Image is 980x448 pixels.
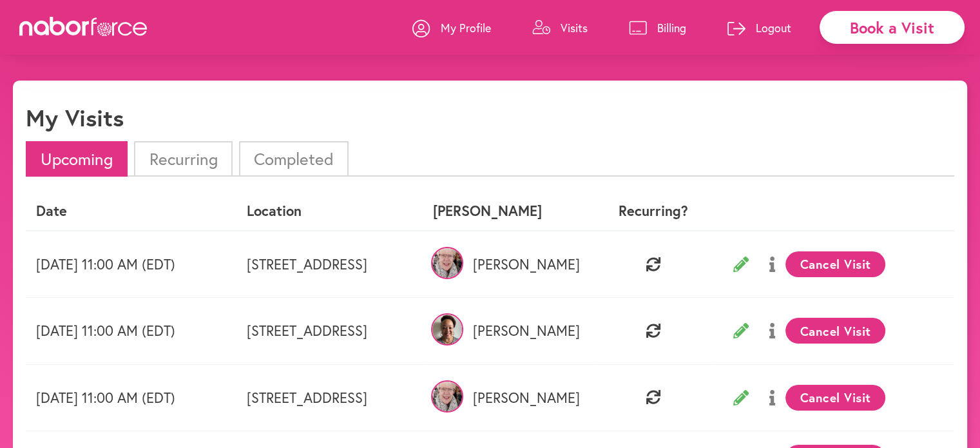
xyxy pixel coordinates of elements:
button: Cancel Visit [785,251,885,277]
p: [PERSON_NAME] [433,389,583,406]
p: [PERSON_NAME] [433,322,583,339]
th: Recurring? [594,192,713,230]
p: Billing [657,20,686,35]
button: Cancel Visit [785,318,885,344]
div: Book a Visit [820,11,965,44]
th: Location [236,192,423,230]
td: [STREET_ADDRESS] [236,364,423,431]
h1: My Visits [26,104,124,131]
a: Visits [532,8,588,47]
img: atp946fRIOYPW3AximQa [431,247,463,279]
p: [PERSON_NAME] [433,256,583,273]
img: atp946fRIOYPW3AximQa [431,380,463,413]
td: [STREET_ADDRESS] [236,298,423,364]
img: 5r2Lm8RJRhSEMTO05iOg [431,313,463,346]
p: My Profile [441,20,491,35]
td: [DATE] 11:00 AM (EDT) [26,298,236,364]
td: [DATE] 11:00 AM (EDT) [26,231,236,298]
button: Cancel Visit [785,385,885,411]
a: My Profile [412,8,491,47]
td: [STREET_ADDRESS] [236,231,423,298]
li: Completed [239,141,349,177]
th: Date [26,192,236,230]
th: [PERSON_NAME] [423,192,593,230]
a: Billing [629,8,686,47]
li: Upcoming [26,141,128,177]
p: Visits [561,20,588,35]
p: Logout [756,20,791,35]
td: [DATE] 11:00 AM (EDT) [26,364,236,431]
a: Logout [727,8,791,47]
li: Recurring [134,141,232,177]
